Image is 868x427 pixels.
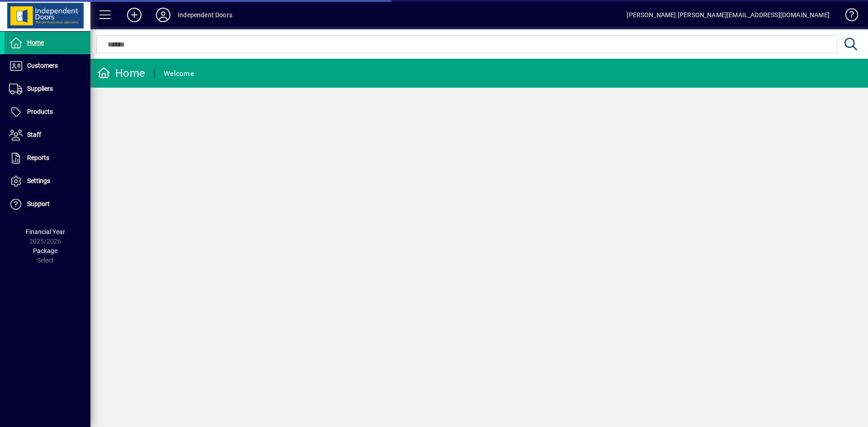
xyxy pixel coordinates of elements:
[27,131,41,138] span: Staff
[5,55,90,77] a: Customers
[27,62,58,69] span: Customers
[27,200,50,207] span: Support
[5,78,90,100] a: Suppliers
[27,108,53,115] span: Products
[33,247,57,254] span: Package
[97,66,145,80] div: Home
[27,85,53,92] span: Suppliers
[5,193,90,216] a: Support
[27,39,44,46] span: Home
[27,177,50,184] span: Settings
[26,228,65,235] span: Financial Year
[839,2,857,31] a: Knowledge Base
[5,124,90,146] a: Staff
[5,170,90,192] a: Settings
[164,66,194,81] div: Welcome
[149,7,178,23] button: Profile
[120,7,149,23] button: Add
[627,8,830,22] div: [PERSON_NAME] [PERSON_NAME][EMAIL_ADDRESS][DOMAIN_NAME]
[5,147,90,169] a: Reports
[27,154,49,161] span: Reports
[5,101,90,123] a: Products
[178,8,232,22] div: Independent Doors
